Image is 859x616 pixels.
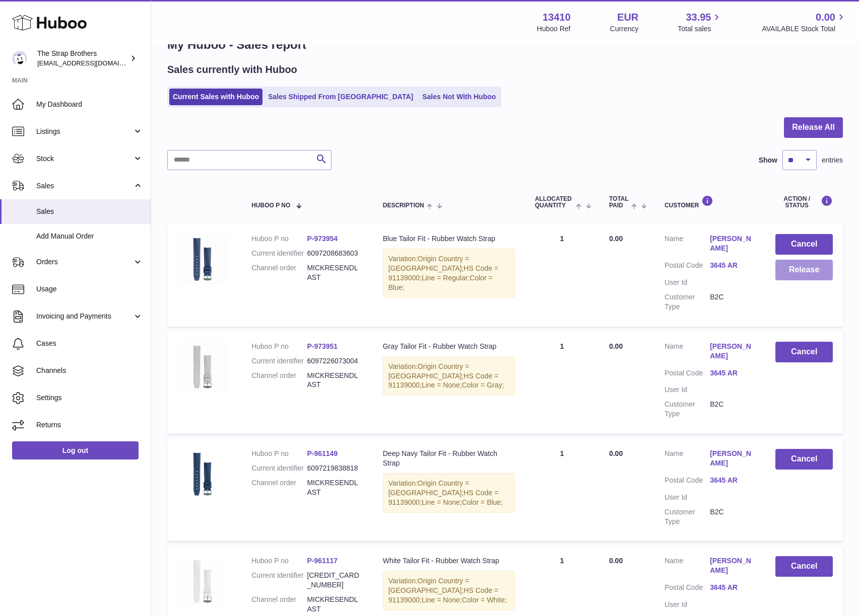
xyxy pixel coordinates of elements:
dt: Name [665,234,710,256]
a: [PERSON_NAME] [710,556,755,575]
dt: User Id [665,385,710,395]
span: Line = None; [422,381,462,389]
button: Release All [784,117,843,138]
a: [PERSON_NAME] [710,342,755,361]
td: 1 [525,439,599,541]
dt: Name [665,449,710,471]
span: HS Code = 91139000; [388,489,499,506]
dt: Channel order [251,263,307,282]
div: Customer [665,195,755,209]
span: Line = None; [422,596,462,604]
h1: My Huboo - Sales report [167,37,843,53]
a: 3645 AR [710,476,755,485]
a: Current Sales with Huboo [169,89,262,105]
a: 3645 AR [710,261,755,270]
a: P-973951 [307,342,338,350]
span: 0.00 [609,235,623,243]
dt: Huboo P no [251,234,307,244]
a: Sales Not With Huboo [419,89,499,105]
div: Variation: [383,249,515,298]
dt: Huboo P no [251,556,307,566]
dd: B2C [710,400,755,419]
span: Origin Country = [GEOGRAPHIC_DATA]; [388,577,469,594]
div: Gray Tailor Fit - Rubber Watch Strap [383,342,515,351]
div: Deep Navy Tailor Fit - Rubber Watch Strap [383,449,515,468]
dt: Name [665,342,710,363]
dt: Channel order [251,371,307,390]
div: Variation: [383,571,515,610]
span: ALLOCATED Quantity [535,196,573,209]
span: Origin Country = [GEOGRAPHIC_DATA]; [388,479,469,497]
div: Huboo Ref [537,24,571,34]
div: Blue Tailor Fit - Rubber Watch Strap [383,234,515,244]
button: Cancel [775,342,833,362]
span: Origin Country = [GEOGRAPHIC_DATA]; [388,255,469,272]
dt: Channel order [251,595,307,614]
dd: B2C [710,292,755,312]
span: 33.95 [686,11,711,24]
span: Stock [36,154,133,164]
button: Cancel [775,556,833,577]
td: 1 [525,224,599,326]
a: P-961149 [307,449,338,457]
span: Color = Blue; [388,274,493,291]
span: Channels [36,366,143,375]
a: [PERSON_NAME] [710,234,755,253]
dd: 6097219838818 [307,464,362,473]
span: Invoicing and Payments [36,312,133,321]
button: Cancel [775,449,833,470]
span: entries [822,156,843,165]
dd: MICKRESENDLAST [307,371,362,390]
a: P-973954 [307,235,338,243]
span: 0.00 [609,342,623,350]
a: P-961117 [307,557,338,565]
img: wp-image45393270866184.png [177,234,228,284]
dt: Customer Type [665,507,710,526]
dd: [CREDIT_CARD_NUMBER] [307,571,362,590]
span: Returns [36,420,143,430]
a: 3645 AR [710,368,755,378]
a: 33.95 Total sales [678,11,722,34]
span: Line = None; [422,498,462,506]
dt: Postal Code [665,368,710,380]
h2: Sales currently with Huboo [167,63,297,76]
dt: Channel order [251,478,307,497]
dt: Customer Type [665,400,710,419]
dt: User Id [665,278,710,287]
a: Sales Shipped From [GEOGRAPHIC_DATA] [265,89,417,105]
button: Cancel [775,234,833,255]
div: Currency [610,24,639,34]
a: [PERSON_NAME] [710,449,755,468]
td: 1 [525,332,599,434]
img: wp-image45393270800648.png [177,556,228,606]
span: Orders [36,257,133,267]
span: Color = Gray; [462,381,504,389]
div: Variation: [383,473,515,513]
dt: Huboo P no [251,342,307,351]
dd: B2C [710,507,755,526]
dt: Postal Code [665,583,710,595]
dd: MICKRESENDLAST [307,595,362,614]
label: Show [759,156,777,165]
span: Huboo P no [251,202,290,209]
span: My Dashboard [36,100,143,109]
div: White Tailor Fit - Rubber Watch Strap [383,556,515,566]
div: The Strap Brothers [37,49,128,68]
img: navy-blue-scaled.jpg [177,449,228,499]
img: wp-image45393271062792.png [177,342,228,392]
dt: Current identifier [251,571,307,590]
dt: Postal Code [665,261,710,273]
span: Total sales [678,24,722,34]
span: AVAILABLE Stock Total [762,24,847,34]
dd: MICKRESENDLAST [307,478,362,497]
span: Cases [36,339,143,348]
span: Color = Blue; [462,498,503,506]
span: Sales [36,181,133,191]
span: [EMAIL_ADDRESS][DOMAIN_NAME] [37,59,148,67]
dt: Name [665,556,710,578]
div: Action / Status [775,195,833,209]
span: Origin Country = [GEOGRAPHIC_DATA]; [388,362,469,380]
span: 0.00 [816,11,835,24]
dd: 6097208683603 [307,249,362,258]
span: 0.00 [609,557,623,565]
